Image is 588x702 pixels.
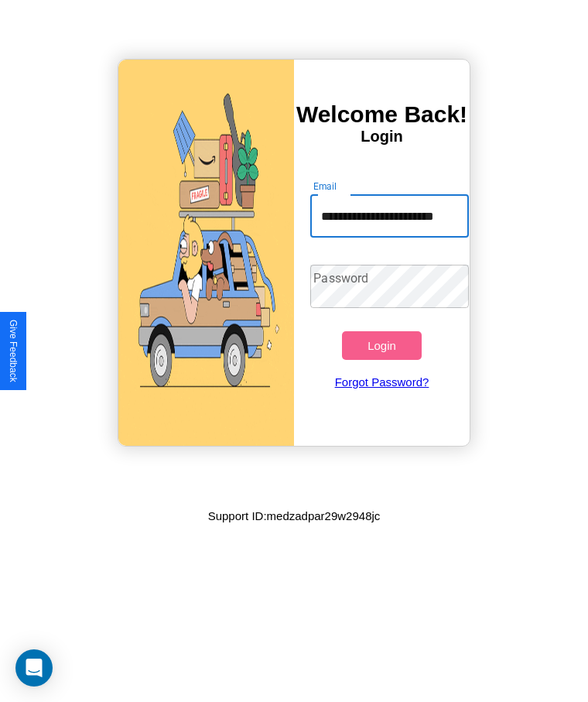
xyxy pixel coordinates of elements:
[118,60,294,446] img: gif
[303,360,460,404] a: Forgot Password?
[294,128,470,146] h4: Login
[342,331,421,360] button: Login
[15,649,53,687] div: Open Intercom Messenger
[208,505,381,526] p: Support ID: medzadpar29w2948jc
[313,180,337,193] label: Email
[294,101,470,128] h3: Welcome Back!
[8,320,19,382] div: Give Feedback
